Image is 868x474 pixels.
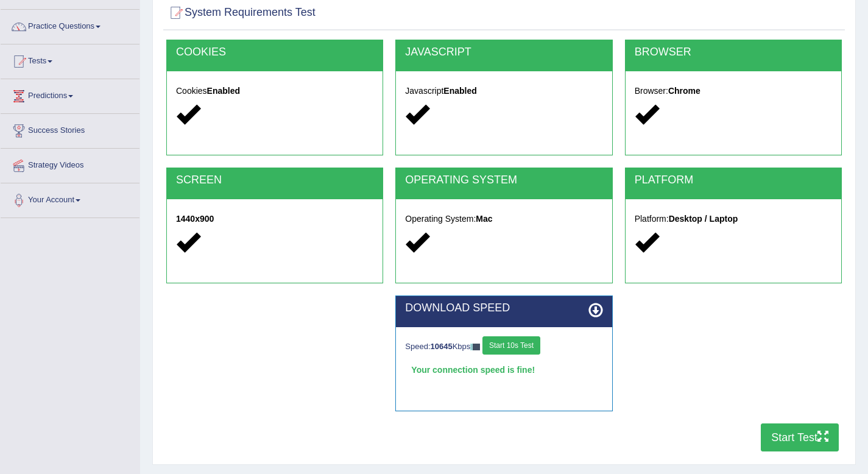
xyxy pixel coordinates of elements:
strong: 1440x900 [176,214,214,224]
h2: COOKIES [176,46,373,58]
a: Practice Questions [1,10,139,40]
img: ajax-loader-fb-connection.gif [470,344,480,350]
a: Success Stories [1,114,139,144]
button: Start 10s Test [482,336,540,355]
button: Start Test [761,423,839,451]
h2: PLATFORM [635,174,832,186]
h2: BROWSER [635,46,832,58]
strong: Enabled [443,86,476,96]
h2: System Requirements Test [166,4,316,22]
h2: OPERATING SYSTEM [405,174,602,186]
strong: Chrome [668,86,700,96]
a: Tests [1,44,139,75]
strong: Mac [476,214,492,224]
h2: JAVASCRIPT [405,46,602,58]
h5: Operating System: [405,214,602,224]
div: Speed: Kbps [405,336,602,358]
strong: 10645 [431,342,453,351]
h2: DOWNLOAD SPEED [405,302,602,314]
strong: Desktop / Laptop [669,214,738,224]
h2: SCREEN [176,174,373,186]
h5: Browser: [635,87,832,96]
strong: Enabled [207,86,240,96]
h5: Javascript [405,87,602,96]
a: Predictions [1,79,139,110]
h5: Cookies [176,87,373,96]
h5: Platform: [635,214,832,224]
div: Your connection speed is fine! [405,361,602,379]
a: Strategy Videos [1,149,139,179]
a: Your Account [1,183,139,214]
